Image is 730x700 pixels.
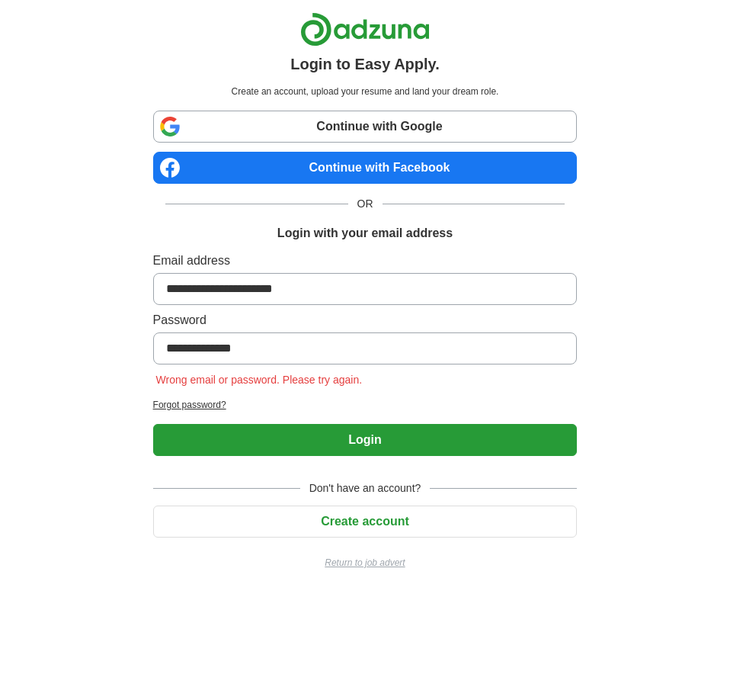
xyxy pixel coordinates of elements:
label: Password [153,311,578,329]
a: Create account [153,515,578,528]
button: Create account [153,506,578,538]
a: Return to job advert [153,556,578,570]
span: Don't have an account? [300,480,431,496]
h1: Login with your email address [277,224,453,242]
h1: Login to Easy Apply. [290,53,440,75]
label: Email address [153,252,578,270]
span: Wrong email or password. Please try again. [153,374,366,386]
p: Create an account, upload your resume and land your dream role. [156,85,575,98]
button: Login [153,424,578,456]
img: Adzuna logo [300,12,430,47]
a: Continue with Facebook [153,152,578,184]
a: Forgot password? [153,398,578,412]
a: Continue with Google [153,111,578,143]
span: OR [348,196,383,212]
